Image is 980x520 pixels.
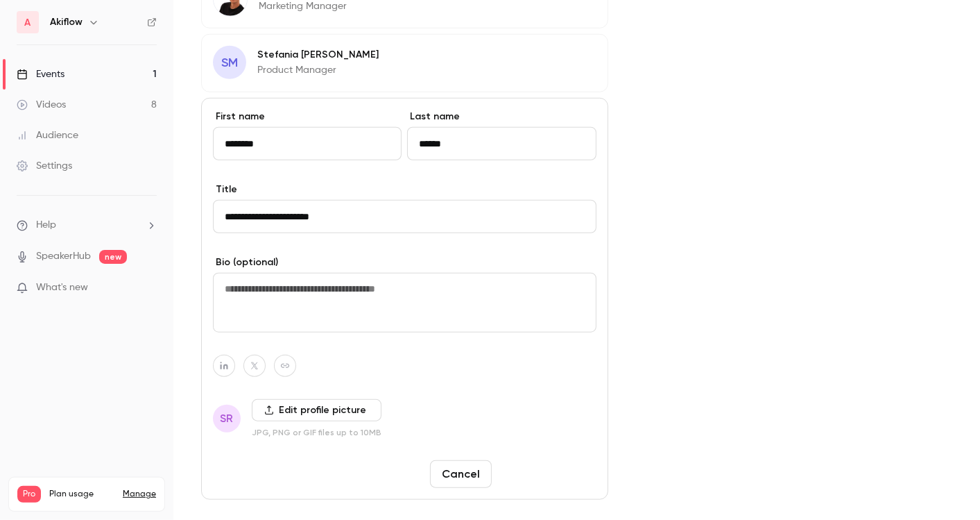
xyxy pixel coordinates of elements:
[25,15,31,30] span: A
[213,110,402,124] label: First name
[497,460,596,488] button: Save changes
[17,218,157,233] li: help-dropdown-opener
[213,255,596,269] label: Bio (optional)
[17,67,65,81] div: Events
[36,218,56,233] span: Help
[201,34,608,92] div: SMStefania [PERSON_NAME]Product Manager
[50,15,83,29] h6: Akiflow
[407,110,596,124] label: Last name
[257,48,379,62] p: Stefania [PERSON_NAME]
[252,427,381,438] p: JPG, PNG or GIF files up to 10MB
[221,410,234,427] span: SR
[140,282,157,294] iframe: Noticeable Trigger
[213,183,596,196] label: Title
[17,98,66,112] div: Videos
[17,159,72,173] div: Settings
[49,489,114,500] span: Plan usage
[123,489,156,500] a: Manage
[99,250,127,264] span: new
[17,128,78,142] div: Audience
[257,63,379,77] p: Product Manager
[36,280,88,295] span: What's new
[430,460,492,488] button: Cancel
[221,53,238,72] span: SM
[252,399,381,421] label: Edit profile picture
[17,486,41,503] span: Pro
[36,249,91,264] a: SpeakerHub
